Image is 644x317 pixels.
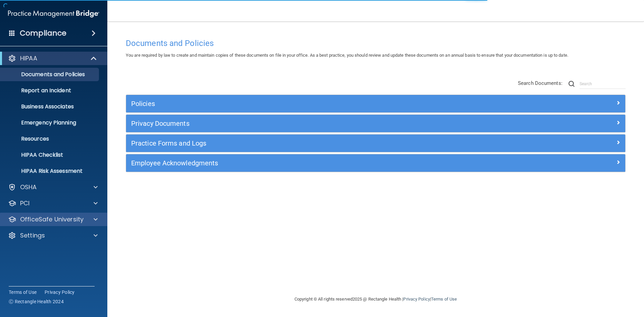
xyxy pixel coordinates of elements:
a: Privacy Policy [403,297,430,302]
a: Employee Acknowledgments [131,158,620,168]
h4: Compliance [20,29,66,38]
p: Resources [4,136,96,142]
span: Search Documents: [518,80,562,86]
img: PMB logo [8,7,99,20]
a: Terms of Use [431,297,457,302]
p: HIPAA Checklist [4,152,96,158]
span: Ⓒ Rectangle Health 2024 [9,298,64,305]
a: Privacy Policy [45,289,75,296]
h5: Policies [131,100,495,107]
img: ic-search.3b580494.png [569,81,575,87]
p: Report an Incident [4,87,96,94]
h5: Practice Forms and Logs [131,140,495,147]
a: HIPAA [8,54,97,62]
a: Privacy Documents [131,118,620,129]
p: Documents and Policies [4,71,96,78]
a: Practice Forms and Logs [131,138,620,149]
p: Emergency Planning [4,119,96,126]
a: Terms of Use [9,289,37,296]
p: PCI [20,199,30,207]
span: You are required by law to create and maintain copies of these documents on file in your office. ... [126,53,568,58]
a: PCI [8,199,98,207]
a: OSHA [8,183,98,191]
a: Policies [131,98,620,109]
a: OfficeSafe University [8,215,98,223]
h5: Privacy Documents [131,120,495,127]
p: OfficeSafe University [20,215,84,223]
h5: Employee Acknowledgments [131,159,495,167]
p: HIPAA [20,54,37,62]
p: Settings [20,231,45,240]
p: HIPAA Risk Assessment [4,168,96,174]
h4: Documents and Policies [126,39,626,48]
p: OSHA [20,183,37,191]
input: Search [580,79,626,89]
div: Copyright © All rights reserved 2025 @ Rectangle Health | | [253,288,498,310]
a: Settings [8,231,98,240]
p: Business Associates [4,103,96,110]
